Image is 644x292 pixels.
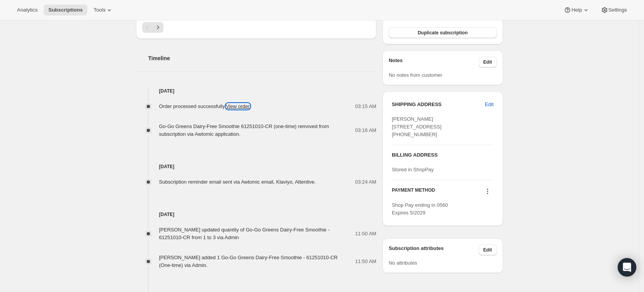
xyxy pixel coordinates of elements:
h4: [DATE] [136,163,377,170]
button: Duplicate subscription [389,27,496,38]
span: 03:16 AM [355,127,376,134]
h3: Notes [389,57,479,68]
span: 11:50 AM [355,258,376,265]
span: [PERSON_NAME] [STREET_ADDRESS] [PHONE_NUMBER] [392,116,442,137]
h2: Timeline [148,54,377,62]
h4: [DATE] [136,211,377,218]
span: Help [571,7,582,13]
h3: PAYMENT METHOD [392,187,435,197]
span: Edit [483,59,492,65]
span: No notes from customer [389,72,442,78]
span: Duplicate subscription [418,30,467,36]
h3: Subscription attributes [389,245,479,255]
span: Go-Go Greens Dairy-Free Smoothie 61251010-CR (one-time) removed from subscription via Awtomic app... [159,123,329,137]
button: Settings [596,5,632,15]
span: Analytics [17,7,37,13]
span: Stored in ShopPay [392,167,433,172]
span: Edit [483,247,492,253]
span: Subscription reminder email sent via Awtomic email, Klaviyo, Attentive. [159,179,316,185]
span: Order processed successfully. [159,103,250,109]
span: Tools [93,7,105,13]
button: Edit [479,245,497,255]
span: Subscriptions [48,7,83,13]
button: Edit [479,57,497,68]
button: Analytics [12,5,42,15]
span: Edit [485,101,493,108]
span: No attributes [389,260,417,266]
button: Next [153,22,163,33]
h4: [DATE] [136,87,377,95]
span: [PERSON_NAME] added 1 Go-Go Greens Dairy-Free Smoothie - 61251010-CR (One-time) via Admin. [159,255,338,268]
h3: BILLING ADDRESS [392,151,493,159]
span: 03:15 AM [355,103,376,110]
span: 03:24 AM [355,178,376,186]
nav: Pagination [142,22,370,33]
span: Settings [608,7,627,13]
h3: SHIPPING ADDRESS [392,101,485,108]
div: Open Intercom Messenger [618,258,636,277]
span: Shop Pay ending in 0560 Expires 5/2029 [392,202,448,216]
button: Subscriptions [44,5,87,15]
button: Help [559,5,594,15]
span: 11:50 AM [355,230,376,238]
a: View order [226,103,250,109]
button: Edit [480,98,498,111]
button: Tools [89,5,118,15]
span: [PERSON_NAME] updated quantity of Go-Go Greens Dairy-Free Smoothie - 61251010-CR from 1 to 3 via ... [159,227,330,240]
